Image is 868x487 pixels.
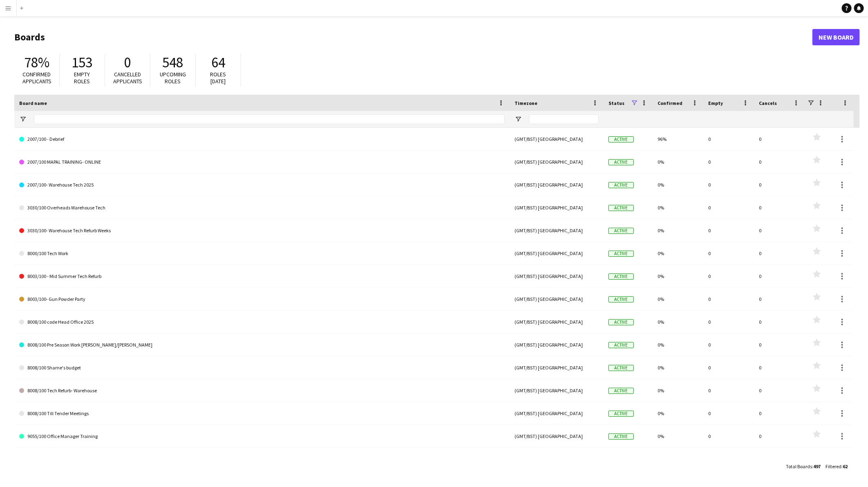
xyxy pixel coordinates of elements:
a: 3030/100- Warehouse Tech Refurb Weeks [19,219,505,242]
span: Empty roles [74,71,90,85]
a: 8003/100 - Mid Summer Tech Refurb [19,265,505,288]
div: 0 [754,151,805,173]
span: 153 [72,53,93,71]
div: 0 [703,402,754,425]
a: 2007/100 MAPAL TRAINING- ONLINE [19,151,505,173]
span: Active [608,136,634,142]
div: 0% [653,379,703,402]
div: 0 [754,379,805,402]
div: 0 [754,219,805,242]
div: 0% [653,196,703,219]
div: 0 [754,402,805,425]
h1: Boards [14,31,812,43]
span: Active [608,388,634,394]
a: 3030/100 Overheads Warehouse Tech [19,196,505,219]
div: (GMT/BST) [GEOGRAPHIC_DATA] [510,173,604,196]
div: 0% [653,173,703,196]
div: 0% [653,402,703,425]
span: 78% [24,53,49,71]
div: 0% [653,151,703,173]
div: 0 [703,151,754,173]
span: Active [608,228,634,234]
div: (GMT/BST) [GEOGRAPHIC_DATA] [510,265,604,287]
div: (GMT/BST) [GEOGRAPHIC_DATA] [510,311,604,333]
div: 0 [754,128,805,150]
span: Active [608,205,634,211]
div: 96% [653,128,703,150]
a: 9055/100 Staffing Training Session (TEAMS) [19,448,505,471]
a: 8000/100 Tech Work [19,242,505,265]
div: 0 [754,173,805,196]
a: 8003/100- Gun Powder Party [19,288,505,311]
a: 8008/100 Till Tender Meetings [19,402,505,425]
div: 0 [703,334,754,356]
a: 9055/100 Office Manager Training [19,425,505,448]
span: Timezone [515,100,537,106]
span: Active [608,319,634,325]
div: : [825,458,848,474]
div: 0% [653,288,703,310]
span: Upcoming roles [160,71,186,85]
div: 0 [703,288,754,310]
a: 8008/100 code Head Office 2025 [19,311,505,334]
span: 64 [211,53,225,71]
span: Active [608,434,634,440]
div: 0% [653,356,703,379]
span: Active [608,342,634,348]
input: Timezone Filter Input [529,114,599,124]
div: 0% [653,242,703,265]
div: 0% [653,265,703,287]
div: 0 [754,311,805,333]
span: Active [608,159,634,165]
div: 0 [754,425,805,447]
div: 0% [653,311,703,333]
div: 0 [703,196,754,219]
div: 0% [653,334,703,356]
div: 0 [754,448,805,470]
span: Cancels [759,100,777,106]
button: Open Filter Menu [515,116,522,123]
span: Active [608,182,634,188]
div: 0 [754,196,805,219]
div: 0 [703,128,754,150]
span: Active [608,274,634,280]
div: 0% [653,219,703,242]
div: 0 [703,356,754,379]
span: 62 [843,463,848,469]
span: Confirmed applicants [22,71,51,85]
span: Active [608,296,634,302]
div: (GMT/BST) [GEOGRAPHIC_DATA] [510,219,604,242]
div: 0 [703,311,754,333]
div: 0 [703,219,754,242]
div: (GMT/BST) [GEOGRAPHIC_DATA] [510,356,604,379]
button: Open Filter Menu [19,116,27,123]
div: 0 [703,425,754,447]
span: Active [608,365,634,371]
span: Board name [19,100,47,106]
div: (GMT/BST) [GEOGRAPHIC_DATA] [510,288,604,310]
span: Total Boards [786,463,812,469]
span: Filtered [825,463,841,469]
div: 0 [703,265,754,287]
input: Board name Filter Input [34,114,505,124]
div: : [786,458,821,474]
div: 0 [703,242,754,265]
div: 0 [754,334,805,356]
div: 0% [653,448,703,470]
div: (GMT/BST) [GEOGRAPHIC_DATA] [510,334,604,356]
a: 8008/100 Pre Season Work [PERSON_NAME]/[PERSON_NAME] [19,334,505,356]
span: Roles [DATE] [210,71,226,85]
a: 8008/100 Sharne's budget [19,356,505,379]
span: Status [608,100,624,106]
div: 0 [754,265,805,287]
span: Cancelled applicants [113,71,142,85]
span: Active [608,251,634,257]
div: 0% [653,425,703,447]
span: Confirmed [658,100,682,106]
div: (GMT/BST) [GEOGRAPHIC_DATA] [510,242,604,265]
a: 8008/100 Tech Refurb- Warehouse [19,379,505,402]
div: (GMT/BST) [GEOGRAPHIC_DATA] [510,402,604,425]
div: 0 [703,173,754,196]
div: 0 [703,448,754,470]
span: Active [608,411,634,417]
